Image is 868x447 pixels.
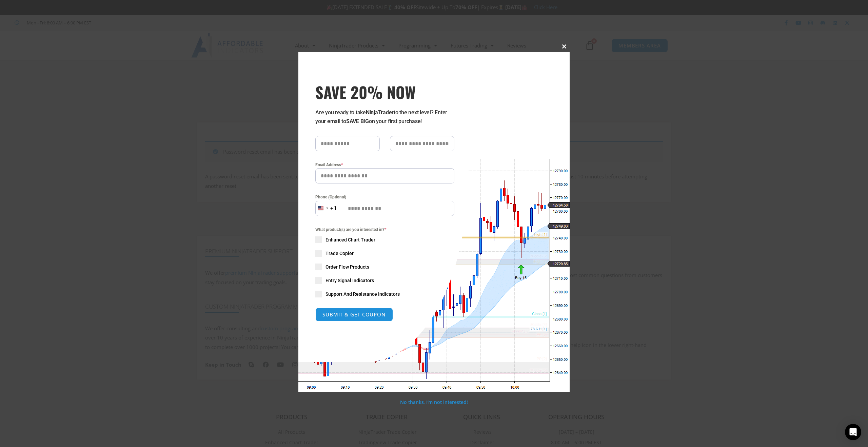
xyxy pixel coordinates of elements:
label: Entry Signal Indicators [315,277,454,284]
p: Are you ready to take to the next level? Enter your email to on your first purchase! [315,108,454,126]
button: Selected country [315,201,337,216]
label: Trade Copier [315,250,454,257]
label: Support And Resistance Indicators [315,291,454,297]
span: What product(s) are you interested in? [315,226,454,233]
label: Order Flow Products [315,264,454,270]
span: Entry Signal Indicators [325,277,374,284]
span: Support And Resistance Indicators [325,291,400,297]
span: Enhanced Chart Trader [325,236,375,243]
div: +1 [330,204,337,213]
span: SAVE 20% NOW [315,82,454,101]
label: Phone (Optional) [315,194,454,200]
label: Email Address [315,161,454,168]
strong: SAVE BIG [346,118,369,124]
a: No thanks, I’m not interested! [400,399,468,405]
span: Trade Copier [325,250,354,257]
button: SUBMIT & GET COUPON [315,308,393,322]
strong: NinjaTrader [366,109,394,116]
span: Order Flow Products [325,264,369,270]
div: Open Intercom Messenger [845,424,861,440]
label: Enhanced Chart Trader [315,236,454,243]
